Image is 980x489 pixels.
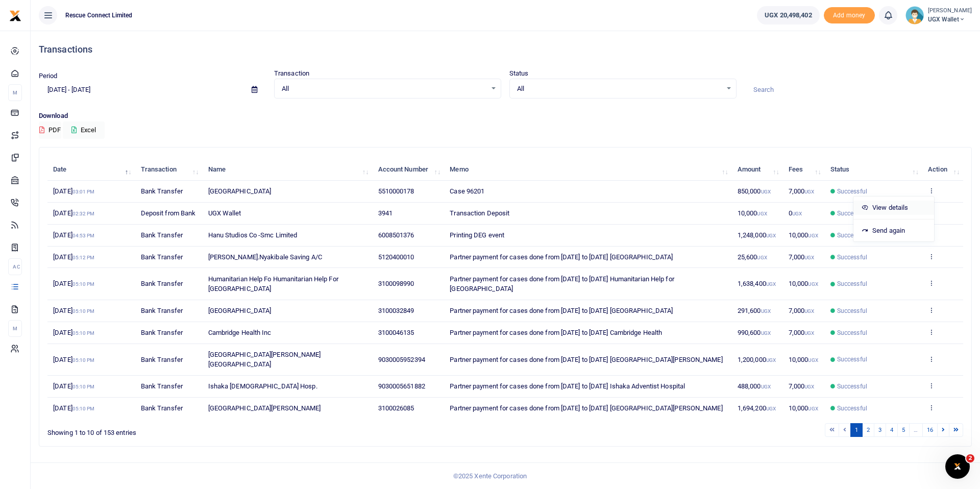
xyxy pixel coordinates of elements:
li: Wallet ballance [753,6,823,25]
span: 5120400010 [378,253,414,261]
small: 02:32 PM [72,211,95,216]
span: Partner payment for cases done from [DATE] to [DATE] [GEOGRAPHIC_DATA][PERSON_NAME] [450,404,722,412]
span: 7,000 [789,307,815,314]
span: 3100098990 [378,280,414,287]
small: UGX [761,308,771,314]
span: 5510000178 [378,187,414,195]
span: UGX 20,498,402 [765,10,812,20]
small: UGX [766,406,776,411]
span: 3100046135 [378,329,414,336]
span: All [517,84,722,94]
span: 25,600 [738,253,767,261]
span: Successful [837,279,867,288]
span: Bank Transfer [141,253,183,261]
a: 3 [874,423,886,437]
span: Case 96201 [450,187,484,195]
small: 05:10 PM [72,308,95,314]
span: 1,248,000 [738,231,776,239]
span: 7,000 [789,253,815,261]
span: 2 [966,454,974,462]
li: Toup your wallet [824,7,875,24]
small: UGX [761,189,771,194]
li: M [8,320,22,337]
span: Successful [837,209,867,218]
button: PDF [39,121,61,139]
h4: Transactions [39,44,972,55]
span: Partner payment for cases done from [DATE] to [DATE] Cambridge Health [450,329,662,336]
th: Account Number: activate to sort column ascending [372,159,444,181]
span: 10,000 [789,280,818,287]
small: UGX [792,211,802,216]
a: Send again [853,224,934,238]
iframe: Intercom live chat [945,454,970,479]
button: Close [565,478,575,488]
span: 6008501376 [378,231,414,239]
small: 04:53 PM [72,233,95,238]
span: Partner payment for cases done from [DATE] to [DATE] [GEOGRAPHIC_DATA] [450,307,673,314]
span: 0 [789,209,802,217]
span: Successful [837,253,867,262]
button: Excel [63,121,105,139]
span: Successful [837,306,867,315]
a: 5 [897,423,910,437]
span: Bank Transfer [141,356,183,363]
span: Rescue Connect Limited [61,11,136,20]
small: UGX [804,330,814,336]
span: Hanu Studios Co -Smc Limited [208,231,298,239]
span: [GEOGRAPHIC_DATA] [208,307,272,314]
a: Add money [824,11,875,18]
small: 05:10 PM [72,330,95,336]
span: 9030005651882 [378,382,425,390]
a: profile-user [PERSON_NAME] UGX Wallet [905,6,972,25]
span: [DATE] [53,187,94,195]
span: 7,000 [789,329,815,336]
span: [DATE] [53,253,94,261]
small: UGX [761,384,771,389]
span: [DATE] [53,329,94,336]
span: 488,000 [738,382,771,390]
small: UGX [808,233,818,238]
small: UGX [761,330,771,336]
span: Bank Transfer [141,231,183,239]
span: 1,694,200 [738,404,776,412]
img: profile-user [905,6,924,25]
th: Name: activate to sort column ascending [202,159,372,181]
span: All [282,84,486,94]
span: Bank Transfer [141,280,183,287]
span: 291,600 [738,307,771,314]
small: [PERSON_NAME] [928,7,972,15]
th: Transaction: activate to sort column ascending [135,159,202,181]
small: 03:01 PM [72,189,95,194]
small: UGX [757,211,767,216]
span: UGX Wallet [928,15,972,24]
div: Showing 1 to 10 of 153 entries [47,422,425,438]
input: Search [745,81,972,99]
small: UGX [804,308,814,314]
span: 10,000 [789,404,818,412]
span: Successful [837,382,867,391]
span: 9030005952394 [378,356,425,363]
span: 3100032849 [378,307,414,314]
span: Successful [837,404,867,413]
span: UGX Wallet [208,209,241,217]
small: 05:10 PM [72,281,95,287]
small: 05:10 PM [72,384,95,389]
span: [PERSON_NAME].Nyakibale Saving A/C [208,253,322,261]
label: Period [39,71,58,81]
a: 2 [862,423,874,437]
span: 990,600 [738,329,771,336]
a: logo-small logo-large logo-large [9,11,21,19]
span: [DATE] [53,307,94,314]
small: UGX [808,281,818,287]
small: UGX [766,281,776,287]
th: Action: activate to sort column ascending [922,159,963,181]
span: Add money [824,7,875,24]
th: Amount: activate to sort column ascending [732,159,783,181]
span: Ishaka [DEMOGRAPHIC_DATA] Hosp. [208,382,317,390]
span: Bank Transfer [141,307,183,314]
span: Printing DEG event [450,231,504,239]
small: UGX [766,233,776,238]
span: 10,000 [738,209,767,217]
span: 1,638,400 [738,280,776,287]
small: UGX [804,384,814,389]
